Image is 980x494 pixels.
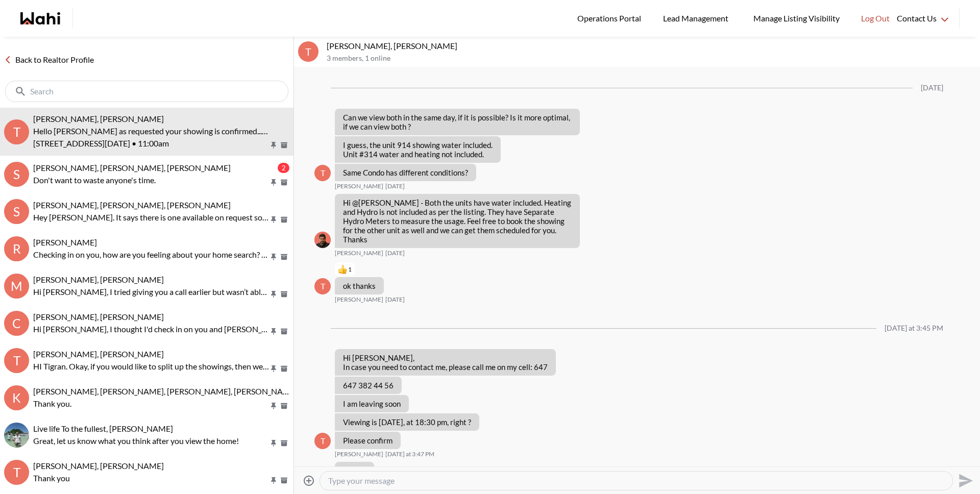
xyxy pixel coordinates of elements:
[4,385,29,410] div: K
[343,353,548,372] p: Hi [PERSON_NAME], In case you need to contact me, please call me on my cell: 647
[4,119,29,144] div: T
[343,140,493,159] p: I guess, the unit 914 showing water included. Unit #314 water and heating not included.
[4,423,29,448] img: L
[279,364,289,373] button: Archive
[33,435,269,447] p: Great, let us know what you think after you view the home!
[338,265,352,274] button: Reactions: like
[20,12,60,24] a: Wahi homepage
[4,274,29,299] div: M
[335,450,383,458] span: [PERSON_NAME]
[921,84,943,92] div: [DATE]
[663,12,732,25] span: Lead Management
[33,360,269,373] p: HI Tigran. Okay, if you would like to split up the showings, then we would just need to prepare a...
[269,290,278,299] button: Pin
[279,402,289,410] button: Archive
[4,162,29,187] div: S
[4,199,29,224] div: S
[343,417,471,427] p: Viewing is [DATE], at 18:30 pm, right ?
[861,12,890,25] span: Log Out
[953,469,976,492] button: Send
[279,290,289,299] button: Archive
[33,312,164,322] span: [PERSON_NAME], [PERSON_NAME]
[269,402,278,410] button: Pin
[269,364,278,373] button: Pin
[33,114,164,123] span: [PERSON_NAME], [PERSON_NAME]
[385,249,405,257] time: 2025-09-17T00:09:36.371Z
[33,163,231,172] span: [PERSON_NAME], [PERSON_NAME], [PERSON_NAME]
[269,439,278,448] button: Pin
[33,386,298,396] span: [PERSON_NAME], [PERSON_NAME], [PERSON_NAME], [PERSON_NAME]
[343,381,394,390] p: 647 382 44 56
[314,433,331,449] div: T
[269,327,278,336] button: Pin
[33,249,269,261] p: Checking in on you, how are you feeling about your home search? See any homes lately you'd like t...
[343,436,393,445] p: Please confirm
[750,12,843,25] span: Manage Listing Visibility
[33,125,269,137] p: Hello [PERSON_NAME] as requested your showing is confirmed.........Your showing request is confirmed
[314,232,331,248] img: F
[33,323,269,335] p: Hi [PERSON_NAME], I thought I'd check in on you and [PERSON_NAME]. Still keeping an eye on the co...
[314,278,331,294] div: T
[885,324,943,333] div: [DATE] at 3:45 PM
[4,423,29,448] div: Live life To the fullest, Michelle
[33,275,164,284] span: [PERSON_NAME], [PERSON_NAME]
[335,295,383,304] span: [PERSON_NAME]
[314,165,331,181] div: T
[269,476,278,485] button: Pin
[279,253,289,261] button: Archive
[335,261,388,278] div: Reaction list
[4,311,29,336] div: C
[4,236,29,261] div: R
[298,41,318,62] div: T
[269,178,278,187] button: Pin
[327,41,976,51] p: [PERSON_NAME], [PERSON_NAME]
[33,286,269,298] p: Hi [PERSON_NAME], I tried giving you a call earlier but wasn’t able to reach you. I just wanted t...
[33,211,269,224] p: Hey [PERSON_NAME]. It says there is one available on request so I will ask for it. FYI - this pro...
[279,327,289,336] button: Archive
[335,182,383,190] span: [PERSON_NAME]
[327,54,976,63] p: 3 members , 1 online
[343,281,376,290] p: ok thanks
[33,349,164,359] span: [PERSON_NAME], [PERSON_NAME]
[279,215,289,224] button: Archive
[30,86,265,96] input: Search
[4,460,29,485] div: T
[33,424,173,433] span: Live life To the fullest, [PERSON_NAME]
[33,461,164,471] span: [PERSON_NAME], [PERSON_NAME]
[577,12,645,25] span: Operations Portal
[278,163,289,173] div: 2
[33,137,269,150] p: [STREET_ADDRESS][DATE] • 11:00am
[385,182,405,190] time: 2025-09-16T23:44:13.429Z
[4,348,29,373] div: T
[328,476,944,486] textarea: Type your message
[269,215,278,224] button: Pin
[33,237,97,247] span: [PERSON_NAME]
[385,450,434,458] time: 2025-09-22T19:47:38.923Z
[343,113,572,131] p: Can we view both in the same day, if it is possible? Is it more optimal, if we can view both ?
[269,253,278,261] button: Pin
[279,439,289,448] button: Archive
[343,198,572,244] p: Hi @[PERSON_NAME] - Both the units have water included. Heating and Hydro is not included as per ...
[269,141,278,150] button: Pin
[279,476,289,485] button: Archive
[335,249,383,257] span: [PERSON_NAME]
[314,232,331,248] div: Faraz Azam
[33,174,269,186] p: Don't want to waste anyone's time.
[385,295,405,304] time: 2025-09-17T00:45:03.524Z
[279,178,289,187] button: Archive
[343,168,468,177] p: Same Condo has different conditions?
[33,200,231,210] span: [PERSON_NAME], [PERSON_NAME], [PERSON_NAME]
